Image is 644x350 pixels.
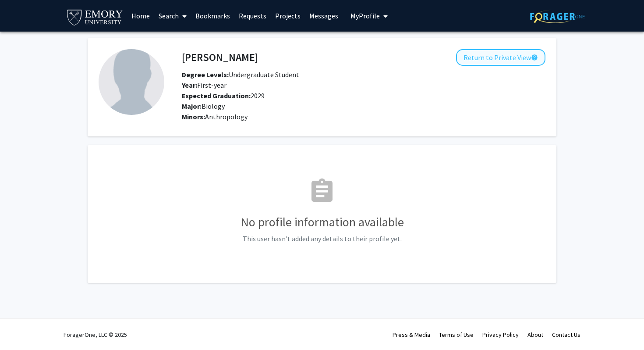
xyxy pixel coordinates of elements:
span: Anthropology [205,112,248,121]
a: Messages [305,0,343,31]
mat-icon: assignment [308,177,336,205]
span: My Profile [350,11,380,20]
span: Biology [202,102,225,111]
iframe: Chat [7,311,37,343]
h3: No profile information available [99,215,545,230]
b: Major: [182,102,202,111]
span: Undergraduate Student [182,70,299,79]
b: Degree Levels: [182,70,229,79]
span: First-year [182,81,226,89]
a: Terms of Use [439,331,474,339]
p: This user hasn't added any details to their profile yet. [99,233,545,244]
img: ForagerOne Logo [530,10,585,23]
h4: [PERSON_NAME] [182,49,258,65]
a: Home [127,0,154,31]
b: Minors: [182,112,205,121]
b: Expected Graduation: [182,91,251,100]
a: Press & Media [393,331,430,339]
a: Requests [234,0,271,31]
a: Bookmarks [191,0,234,31]
b: Year: [182,81,197,89]
fg-card: No Profile Information [88,145,556,283]
mat-icon: help [531,52,538,63]
a: About [527,331,543,339]
span: 2029 [182,91,265,100]
a: Search [154,0,191,31]
button: Return to Private View [456,49,545,66]
img: Profile Picture [99,49,164,115]
img: Emory University Logo [66,7,124,27]
a: Privacy Policy [482,331,519,339]
a: Projects [271,0,305,31]
a: Contact Us [552,331,580,339]
div: ForagerOne, LLC © 2025 [64,319,127,350]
